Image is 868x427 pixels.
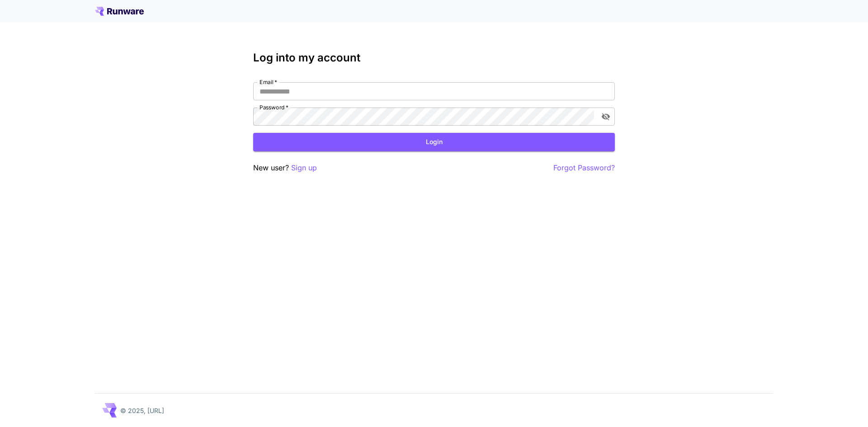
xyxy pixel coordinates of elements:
[120,406,164,415] p: © 2025, [URL]
[291,162,317,174] button: Sign up
[598,108,614,125] button: toggle password visibility
[253,162,317,174] p: New user?
[253,133,615,151] button: Login
[553,162,615,174] button: Forgot Password?
[259,103,288,111] label: Password
[259,78,277,86] label: Email
[253,52,615,64] h3: Log into my account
